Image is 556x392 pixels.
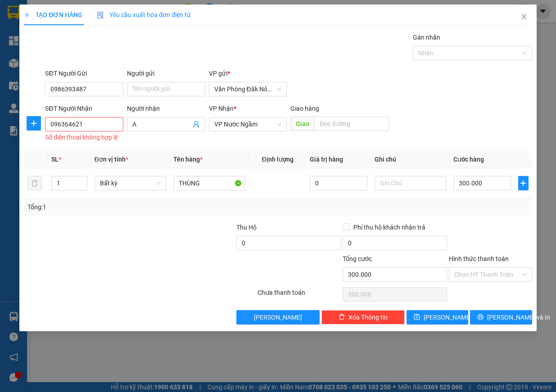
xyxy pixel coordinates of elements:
span: Xóa Thông tin [348,312,388,322]
span: Giao [290,117,314,131]
input: VD: Bàn, Ghế [173,176,245,190]
span: VP Nhận [209,105,234,112]
span: delete [339,314,345,321]
label: Hình thức thanh toán [449,255,509,262]
input: Dọc đường [314,117,389,131]
span: Bất kỳ [100,176,161,190]
span: Đơn vị tính [95,156,128,163]
span: SL [51,156,59,163]
button: delete [27,176,42,190]
button: Close [511,5,537,30]
div: Số điện thoại không hợp lệ [45,132,123,143]
span: Giao hàng [290,105,319,112]
button: printer[PERSON_NAME] và In [470,310,532,324]
th: Ghi chú [371,151,450,168]
div: Người gửi [127,68,205,78]
span: [PERSON_NAME] [424,312,472,322]
span: Văn Phòng Đăk Nông [214,82,282,96]
span: Tổng cước [343,255,372,262]
input: Ghi Chú [375,176,447,190]
img: icon [97,12,104,19]
span: Phí thu hộ khách nhận trả [350,222,429,232]
button: save[PERSON_NAME] [407,310,469,324]
div: SĐT Người Nhận [45,104,123,113]
span: save [414,314,420,321]
div: Người nhận [127,104,205,113]
span: plus [27,120,41,127]
button: [PERSON_NAME] [236,310,320,324]
span: Thu Hộ [236,224,257,231]
span: [PERSON_NAME] [254,312,302,322]
span: plus [519,180,528,187]
span: plus [24,12,30,18]
span: printer [477,314,484,321]
input: 0 [310,176,367,190]
div: VP gửi [209,68,287,78]
span: Tên hàng [173,156,203,163]
label: Gán nhãn [413,34,440,41]
div: Chưa thanh toán [257,288,342,303]
div: SĐT Người Gửi [45,68,123,78]
span: Cước hàng [453,156,484,163]
div: Tổng: 1 [27,202,215,212]
span: VP Nước Ngầm [214,117,282,131]
span: Yêu cầu xuất hóa đơn điện tử [97,11,191,18]
span: close [520,13,528,20]
span: [PERSON_NAME] và In [487,312,550,322]
span: user-add [193,121,200,128]
span: Giá trị hàng [310,156,343,163]
button: plus [27,116,41,131]
span: TẠO ĐƠN HÀNG [24,11,82,18]
span: Định lượng [262,156,293,163]
button: deleteXóa Thông tin [321,310,405,324]
button: plus [518,176,529,190]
